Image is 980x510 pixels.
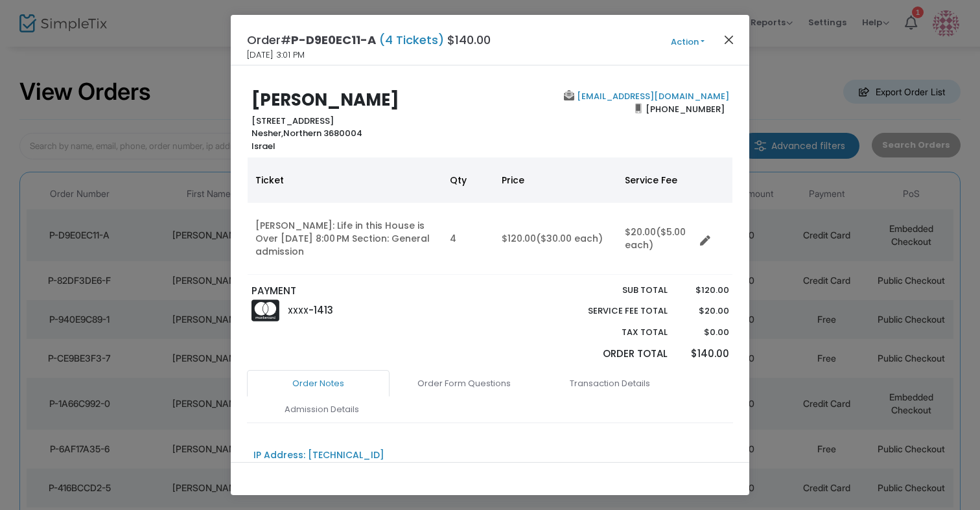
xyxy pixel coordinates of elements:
b: [PERSON_NAME] [251,88,399,111]
td: 4 [442,203,494,275]
a: Admission Details [250,396,393,423]
p: PAYMENT [251,284,484,299]
th: Price [494,157,617,203]
span: XXXX [288,305,309,316]
span: -1413 [309,303,333,317]
a: Order Form Questions [393,370,535,397]
span: [PHONE_NUMBER] [642,99,729,119]
button: Action [649,35,727,49]
p: Tax Total [557,326,668,339]
th: Service Fee [617,157,695,203]
div: IP Address: [TECHNICAL_ID] [253,448,384,462]
p: Order Total [557,347,668,362]
p: $20.00 [680,305,729,318]
td: [PERSON_NAME]: Life in this House is Over [DATE] 8:00 PM Section: General admission [248,203,442,275]
h4: Order# $140.00 [247,31,491,49]
p: $0.00 [680,326,729,339]
a: Order Notes [247,370,390,397]
td: $20.00 [617,203,695,275]
p: $140.00 [680,347,729,362]
span: P-D9E0EC11-A [291,32,376,48]
p: Service Fee Total [557,305,668,318]
th: Qty [442,157,494,203]
span: ($5.00 each) [625,226,686,251]
th: Ticket [248,157,442,203]
td: $120.00 [494,203,617,275]
a: [EMAIL_ADDRESS][DOMAIN_NAME] [574,90,729,102]
span: Nesher, [251,127,283,139]
b: [STREET_ADDRESS] Northern 3680004 Israel [251,115,362,152]
div: Data table [248,157,732,275]
p: Sub total [557,284,668,297]
span: [DATE] 3:01 PM [247,49,305,62]
button: Close [721,31,738,48]
p: $120.00 [680,284,729,297]
span: (4 Tickets) [376,32,447,48]
a: Transaction Details [539,370,681,397]
span: ($30.00 each) [536,232,603,245]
